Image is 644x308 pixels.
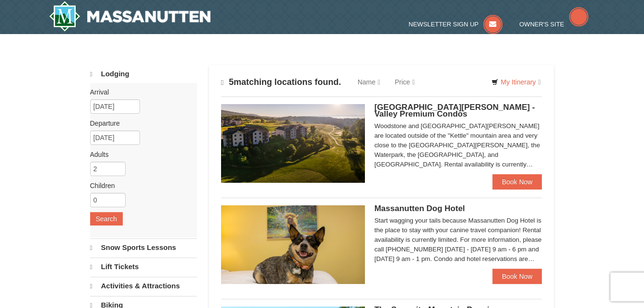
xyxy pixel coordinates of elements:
[90,258,197,276] a: Lift Tickets
[519,21,564,28] span: Owner's Site
[90,87,190,97] label: Arrival
[90,118,190,128] label: Departure
[375,103,535,118] span: [GEOGRAPHIC_DATA][PERSON_NAME] - Valley Premium Condos
[485,75,547,89] a: My Itinerary
[90,150,190,159] label: Adults
[375,216,542,264] div: Start wagging your tails because Massanutten Dog Hotel is the place to stay with your canine trav...
[351,72,387,92] a: Name
[221,205,365,284] img: 27428181-5-81c892a3.jpg
[492,174,542,190] a: Book Now
[375,121,542,169] div: Woodstone and [GEOGRAPHIC_DATA][PERSON_NAME] are located outside of the "Kettle" mountain area an...
[90,238,197,257] a: Snow Sports Lessons
[375,204,465,213] span: Massanutten Dog Hotel
[221,77,341,87] h4: matching locations found.
[90,212,123,225] button: Search
[519,21,588,28] a: Owner's Site
[229,77,234,87] span: 5
[492,269,542,284] a: Book Now
[90,65,197,83] a: Lodging
[49,1,211,32] a: Massanutten Resort
[409,21,503,28] a: Newsletter Sign Up
[49,1,211,32] img: Massanutten Resort Logo
[90,277,197,295] a: Activities & Attractions
[387,72,422,92] a: Price
[221,104,365,183] img: 19219041-4-ec11c166.jpg
[90,181,190,190] label: Children
[409,21,479,28] span: Newsletter Sign Up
